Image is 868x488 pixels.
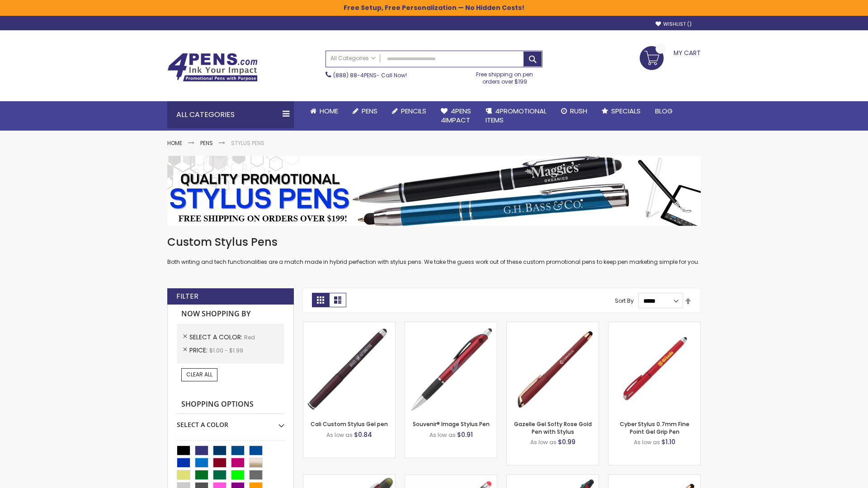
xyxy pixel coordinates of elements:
strong: Now Shopping by [177,305,284,324]
span: Pens [362,106,377,116]
a: Clear All [181,368,217,381]
span: Pencils [401,106,426,116]
a: 4PROMOTIONALITEMS [478,101,554,131]
strong: Shopping Options [177,395,284,414]
a: Gazelle Gel Softy Rose Gold Pen with Stylus - ColorJet-Red [609,474,700,482]
strong: Stylus Pens [231,139,264,147]
img: Cali Custom Stylus Gel pen-Red [303,322,395,414]
a: Pencils [385,101,434,121]
div: All Categories [167,101,294,128]
strong: Filter [176,291,198,301]
div: Select A Color [177,414,284,429]
a: Specials [594,101,648,121]
a: Cyber Stylus 0.7mm Fine Point Gel Grip Pen-Red [609,322,700,329]
a: 4Pens4impact [434,101,478,131]
a: Pens [345,101,385,121]
span: 4PROMOTIONAL ITEMS [486,106,547,125]
a: Souvenir® Image Stylus Pen-Red [405,322,497,329]
a: Islander Softy Gel with Stylus - ColorJet Imprint-Red [405,474,497,482]
a: Blog [648,101,680,121]
a: Souvenir® Jalan Highlighter Stylus Pen Combo-Red [303,474,395,482]
span: Rush [570,106,587,116]
span: $0.84 [354,430,372,439]
span: As low as [429,431,456,439]
span: As low as [634,438,660,446]
a: Gazelle Gel Softy Rose Gold Pen with Stylus-Red [507,322,599,329]
a: All Categories [326,51,380,66]
img: Stylus Pens [167,156,701,226]
a: Souvenir® Image Stylus Pen [413,420,490,428]
span: $1.10 [661,437,675,446]
a: Home [167,139,182,147]
a: Rush [554,101,594,121]
a: Cali Custom Stylus Gel pen [311,420,388,428]
img: Gazelle Gel Softy Rose Gold Pen with Stylus-Red [507,322,599,414]
a: Pens [200,139,213,147]
span: Clear All [186,371,212,378]
a: Home [303,101,345,121]
a: Wishlist [656,21,692,28]
span: Red [244,333,255,341]
span: 4Pens 4impact [441,106,471,125]
div: Free shipping on pen orders over $199 [467,67,543,85]
span: Price [189,346,209,355]
a: Cyber Stylus 0.7mm Fine Point Gel Grip Pen [620,420,689,435]
span: As low as [326,431,353,439]
span: Home [320,106,338,116]
h1: Custom Stylus Pens [167,235,701,249]
span: $0.99 [558,437,576,446]
img: 4Pens Custom Pens and Promotional Products [167,53,258,82]
img: Souvenir® Image Stylus Pen-Red [405,322,497,414]
span: Specials [611,106,641,116]
a: (888) 88-4PENS [333,71,377,79]
span: $1.00 - $1.99 [209,347,243,354]
span: $0.91 [457,430,473,439]
span: - Call Now! [333,71,407,79]
a: Cali Custom Stylus Gel pen-Red [303,322,395,329]
img: Cyber Stylus 0.7mm Fine Point Gel Grip Pen-Red [609,322,700,414]
a: Orbitor 4 Color Assorted Ink Metallic Stylus Pens-Red [507,474,599,482]
span: As low as [530,438,557,446]
span: Select A Color [189,333,244,342]
strong: Grid [312,293,329,307]
span: Blog [655,106,673,116]
span: All Categories [330,55,376,62]
a: Gazelle Gel Softy Rose Gold Pen with Stylus [514,420,592,435]
label: Sort By [615,297,634,305]
div: Both writing and tech functionalities are a match made in hybrid perfection with stylus pens. We ... [167,235,701,266]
